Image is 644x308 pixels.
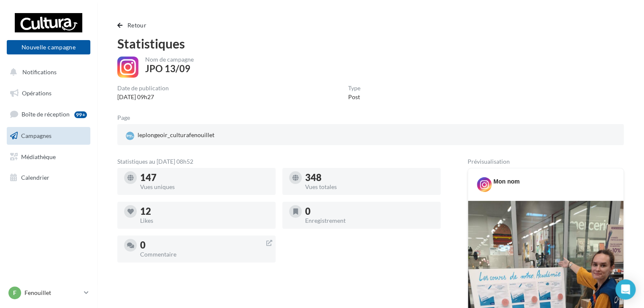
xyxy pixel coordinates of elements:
[117,85,169,91] div: Date de publication
[140,173,269,182] div: 147
[348,85,360,91] div: Type
[5,105,92,123] a: Boîte de réception99+
[127,22,146,29] span: Retour
[5,169,92,186] a: Calendrier
[468,159,624,165] div: Prévisualisation
[140,218,269,224] div: Likes
[5,127,92,145] a: Campagnes
[145,64,190,73] div: JPO 13/09
[305,218,434,224] div: Enregistrement
[74,111,87,118] div: 99+
[21,174,49,181] span: Calendrier
[145,57,194,62] div: Nom de campagne
[305,184,434,190] div: Vues totales
[5,63,89,81] button: Notifications
[124,129,216,142] div: leplongeoir_culturafenouillet
[117,37,624,50] div: Statistiques
[24,289,81,297] p: Fenouillet
[13,289,16,297] span: F
[21,132,51,139] span: Campagnes
[493,177,520,186] div: Mon nom
[124,129,288,142] a: leplongeoir_culturafenouillet
[7,40,90,54] button: Nouvelle campagne
[21,153,56,160] span: Médiathèque
[117,20,150,30] button: Retour
[615,279,636,300] div: Open Intercom Messenger
[305,207,434,216] div: 0
[22,68,57,76] span: Notifications
[117,115,137,121] div: Page
[348,93,360,101] div: Post
[117,93,169,101] div: [DATE] 09h27
[140,184,269,190] div: Vues uniques
[5,84,92,102] a: Opérations
[140,240,269,250] div: 0
[305,173,434,182] div: 348
[140,207,269,216] div: 12
[5,148,92,166] a: Médiathèque
[117,159,441,165] div: Statistiques au [DATE] 08h52
[22,111,70,118] span: Boîte de réception
[7,285,90,301] a: F Fenouillet
[140,251,269,257] div: Commentaire
[22,89,51,97] span: Opérations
